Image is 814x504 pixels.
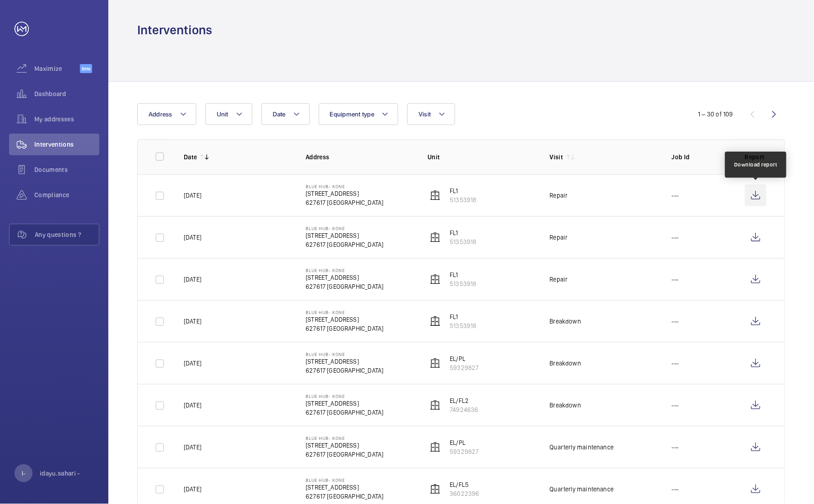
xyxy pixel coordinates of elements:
p: Blue Hub- Kone [306,435,383,441]
div: Repair [550,233,568,242]
p: --- [672,233,679,242]
div: Repair [550,275,568,284]
img: elevator.svg [430,274,441,285]
span: Maximize [34,64,80,73]
img: elevator.svg [430,484,441,495]
p: EL/PL [450,354,479,363]
p: idayu.sahari - [40,469,80,478]
span: Address [149,111,172,118]
p: Job Id [672,153,730,162]
p: Blue Hub- Kone [306,393,383,399]
p: [DATE] [184,443,201,452]
p: 627617 [GEOGRAPHIC_DATA] [306,240,383,249]
img: elevator.svg [430,316,441,327]
button: Address [137,103,196,125]
button: Unit [205,103,252,125]
p: [DATE] [184,275,201,284]
p: 51353918 [450,195,476,204]
p: [STREET_ADDRESS] [306,315,383,324]
img: elevator.svg [430,190,441,201]
p: [STREET_ADDRESS] [306,231,383,240]
p: 51353918 [450,279,476,288]
p: [STREET_ADDRESS] [306,399,383,408]
p: --- [672,191,679,200]
p: 627617 [GEOGRAPHIC_DATA] [306,492,383,501]
p: 59329827 [450,363,479,372]
p: [DATE] [184,191,201,200]
p: [STREET_ADDRESS] [306,483,383,492]
button: Visit [407,103,455,125]
p: Blue Hub- Kone [306,351,383,357]
p: [STREET_ADDRESS] [306,189,383,198]
p: 627617 [GEOGRAPHIC_DATA] [306,408,383,417]
div: Repair [550,191,568,200]
p: [DATE] [184,317,201,326]
div: Download report [734,161,777,169]
span: My addresses [34,115,99,124]
h1: Interventions [137,22,212,38]
button: Equipment type [319,103,399,125]
p: Date [184,153,197,162]
span: Equipment type [330,111,375,118]
div: Breakdown [550,317,581,326]
p: [STREET_ADDRESS] [306,441,383,450]
span: Unit [217,111,228,118]
p: FL1 [450,270,476,279]
div: Breakdown [550,401,581,410]
p: [STREET_ADDRESS] [306,357,383,366]
div: 1 – 30 of 109 [698,110,733,119]
p: 59329827 [450,447,479,456]
p: Unit [428,153,535,162]
p: Blue Hub- Kone [306,477,383,483]
p: I- [22,469,25,478]
p: --- [672,275,679,284]
span: Documents [34,165,99,174]
span: Interventions [34,140,99,149]
p: [DATE] [184,359,201,368]
p: Blue Hub- Kone [306,226,383,231]
img: elevator.svg [430,442,441,453]
p: FL1 [450,186,476,195]
div: Breakdown [550,359,581,368]
p: --- [672,485,679,494]
p: Visit [550,153,563,162]
span: Compliance [34,190,99,199]
p: --- [672,317,679,326]
p: FL1 [450,312,476,321]
p: 627617 [GEOGRAPHIC_DATA] [306,282,383,291]
p: 74924636 [450,405,478,414]
p: 51353918 [450,237,476,246]
p: --- [672,443,679,452]
p: 627617 [GEOGRAPHIC_DATA] [306,366,383,375]
p: --- [672,401,679,410]
p: EL/FL2 [450,396,478,405]
p: EL/PL [450,438,479,447]
p: [DATE] [184,485,201,494]
p: Blue Hub- Kone [306,184,383,189]
span: Visit [419,111,431,118]
img: elevator.svg [430,400,441,411]
button: Date [261,103,310,125]
span: Beta [80,64,92,73]
p: FL1 [450,228,476,237]
p: 36022396 [450,489,479,498]
p: Blue Hub- Kone [306,310,383,315]
div: Quarterly maintenance [550,485,614,494]
span: Date [273,111,286,118]
p: EL/FL5 [450,480,479,489]
p: [DATE] [184,401,201,410]
p: [STREET_ADDRESS] [306,273,383,282]
img: elevator.svg [430,232,441,243]
p: 627617 [GEOGRAPHIC_DATA] [306,324,383,333]
p: 51353918 [450,321,476,330]
div: Quarterly maintenance [550,443,614,452]
span: Any questions ? [35,230,99,239]
p: Blue Hub- Kone [306,268,383,273]
p: Address [306,153,413,162]
p: --- [672,359,679,368]
p: [DATE] [184,233,201,242]
span: Dashboard [34,89,99,98]
p: 627617 [GEOGRAPHIC_DATA] [306,450,383,459]
p: 627617 [GEOGRAPHIC_DATA] [306,198,383,207]
img: elevator.svg [430,358,441,369]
